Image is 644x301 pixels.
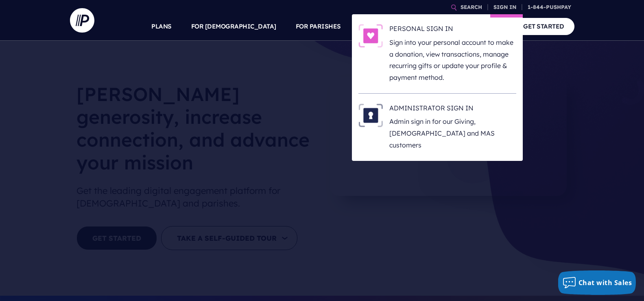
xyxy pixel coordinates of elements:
a: ADMINISTRATOR SIGN IN - Illustration ADMINISTRATOR SIGN IN Admin sign in for our Giving, [DEMOGRA... [358,103,516,151]
a: GET STARTED [513,18,574,35]
a: SOLUTIONS [360,12,397,41]
p: Sign into your personal account to make a donation, view transactions, manage recurring gifts or ... [389,37,516,83]
button: Chat with Sales [558,270,636,295]
a: EXPLORE [416,12,444,41]
p: Admin sign in for our Giving, [DEMOGRAPHIC_DATA] and MAS customers [389,116,516,151]
span: Chat with Sales [579,278,632,287]
a: COMPANY [464,12,494,41]
a: FOR PARISHES [296,12,341,41]
a: FOR [DEMOGRAPHIC_DATA] [191,12,276,41]
a: PERSONAL SIGN IN - Illustration PERSONAL SIGN IN Sign into your personal account to make a donati... [358,24,516,83]
h6: ADMINISTRATOR SIGN IN [389,103,516,116]
img: ADMINISTRATOR SIGN IN - Illustration [358,103,383,127]
h6: PERSONAL SIGN IN [389,24,516,36]
a: PLANS [151,12,172,41]
img: PERSONAL SIGN IN - Illustration [358,24,383,48]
